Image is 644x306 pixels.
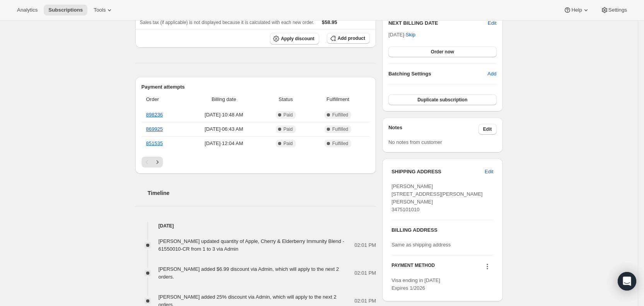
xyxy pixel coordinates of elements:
[388,70,487,78] h6: Batching Settings
[187,111,261,119] span: [DATE] · 10:48 AM
[270,33,319,44] button: Apply discount
[608,7,627,13] span: Settings
[401,29,420,41] button: Skip
[311,96,365,103] span: Fulfillment
[12,5,42,15] button: Analytics
[391,242,451,248] span: Same as shipping address
[391,277,440,291] span: Visa ending in [DATE] Expires 1/2026
[355,269,376,277] span: 02:01 PM
[44,5,87,15] button: Subscriptions
[187,96,261,103] span: Billing date
[152,157,163,168] button: Next
[596,5,632,15] button: Settings
[135,222,376,230] h4: [DATE]
[142,91,185,108] th: Order
[284,112,293,118] span: Paid
[431,49,454,55] span: Order now
[187,140,261,147] span: [DATE] · 12:04 AM
[388,19,488,27] h2: NEXT BILLING DATE
[159,238,345,252] span: [PERSON_NAME] updated quantity of Apple, Cherry & Elderberry Immunity Blend - 61550010-CR from 1 ...
[281,36,314,42] span: Apply discount
[388,124,478,135] h3: Notes
[142,83,370,91] h2: Payment attempts
[406,31,415,39] span: Skip
[391,168,485,176] h3: SHIPPING ADDRESS
[388,32,415,38] span: [DATE] ·
[187,125,261,133] span: [DATE] · 06:43 AM
[146,112,163,118] a: 898236
[483,126,492,132] span: Edit
[571,7,582,13] span: Help
[485,168,493,176] span: Edit
[388,94,496,105] button: Duplicate subscription
[284,126,293,132] span: Paid
[332,140,348,147] span: Fulfilled
[388,139,442,145] span: No notes from customer
[487,70,496,78] span: Add
[146,140,163,146] a: 851535
[89,5,118,15] button: Tools
[48,7,83,13] span: Subscriptions
[332,112,348,118] span: Fulfilled
[284,140,293,147] span: Paid
[417,97,467,103] span: Duplicate subscription
[265,96,306,103] span: Status
[559,5,594,15] button: Help
[327,33,370,44] button: Add product
[338,35,365,41] span: Add product
[322,19,337,25] span: $58.95
[488,19,496,27] button: Edit
[148,189,376,197] h2: Timeline
[159,266,339,280] span: [PERSON_NAME] added $6.99 discount via Admin, which will apply to the next 2 orders.
[483,68,501,80] button: Add
[391,183,483,212] span: [PERSON_NAME] [STREET_ADDRESS][PERSON_NAME][PERSON_NAME] 3475101010
[391,226,493,234] h3: BILLING ADDRESS
[94,7,106,13] span: Tools
[480,166,498,178] button: Edit
[140,20,314,25] span: Sales tax (if applicable) is not displayed because it is calculated with each new order.
[388,46,496,57] button: Order now
[355,297,376,305] span: 02:01 PM
[355,241,376,249] span: 02:01 PM
[146,126,163,132] a: 869925
[17,7,38,13] span: Analytics
[142,157,370,168] nav: Pagination
[332,126,348,132] span: Fulfilled
[618,272,636,291] div: Open Intercom Messenger
[391,262,435,273] h3: PAYMENT METHOD
[478,124,497,135] button: Edit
